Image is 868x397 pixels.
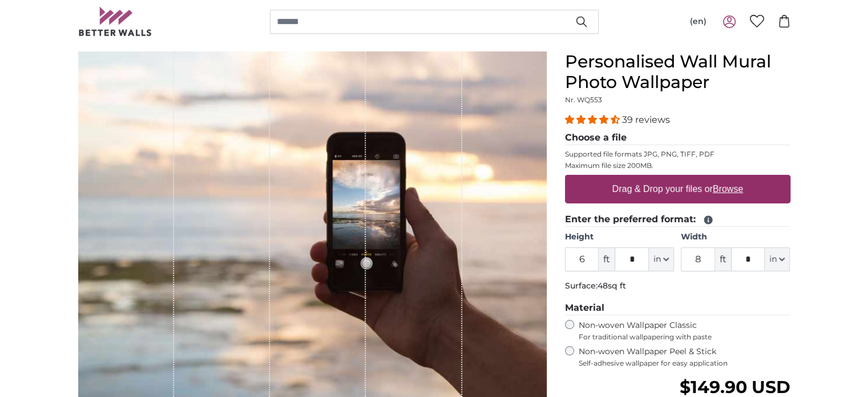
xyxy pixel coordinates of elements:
[622,114,670,125] span: 39 reviews
[565,280,790,292] p: Surface:
[579,359,790,368] span: Self-adhesive wallpaper for easy application
[681,231,790,243] label: Width
[599,247,615,271] span: ft
[653,254,661,265] span: in
[565,231,674,243] label: Height
[579,320,790,342] label: Non-woven Wallpaper Classic
[765,247,790,271] button: in
[78,7,152,36] img: Betterwalls
[713,184,743,194] u: Browse
[649,247,674,271] button: in
[565,131,790,145] legend: Choose a file
[565,51,790,93] h1: Personalised Wall Mural Photo Wallpaper
[597,280,626,291] span: 48sq ft
[715,247,731,271] span: ft
[579,332,790,342] span: For traditional wallpapering with paste
[579,346,790,368] label: Non-woven Wallpaper Peel & Stick
[565,212,790,227] legend: Enter the preferred format:
[681,11,716,32] button: (en)
[607,178,747,200] label: Drag & Drop your files or
[565,114,622,125] span: 4.36 stars
[565,95,602,104] span: Nr. WQ553
[565,301,790,315] legend: Material
[769,254,777,265] span: in
[565,161,790,170] p: Maximum file size 200MB.
[565,150,790,159] p: Supported file formats JPG, PNG, TIFF, PDF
